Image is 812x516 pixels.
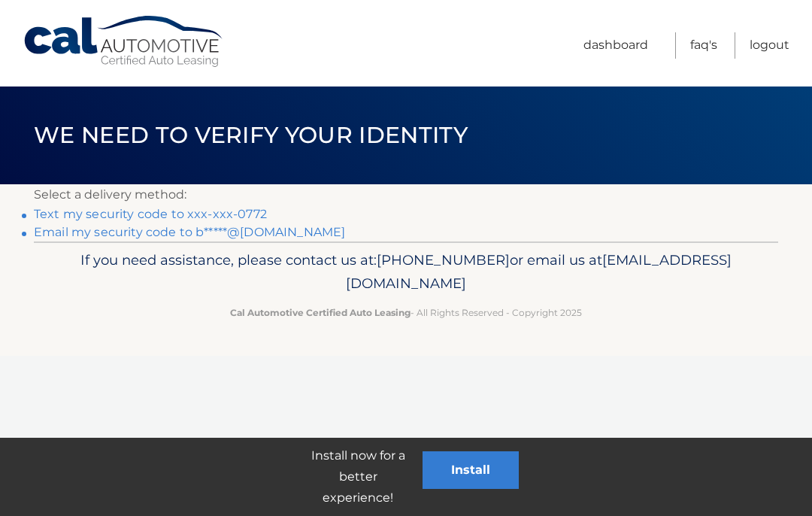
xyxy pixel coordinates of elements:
[583,32,648,59] a: Dashboard
[56,305,756,320] p: - All Rights Reserved - Copyright 2025
[34,121,468,149] span: We need to verify your identity
[34,225,345,239] a: Email my security code to b*****@[DOMAIN_NAME]
[377,251,510,269] span: [PHONE_NUMBER]
[230,307,411,318] strong: Cal Automotive Certified Auto Leasing
[23,15,226,68] a: Cal Automotive
[34,184,778,205] p: Select a delivery method:
[423,451,519,489] button: Install
[690,32,717,59] a: FAQ's
[56,248,756,296] p: If you need assistance, please contact us at: or email us at
[750,32,789,59] a: Logout
[293,445,423,508] p: Install now for a better experience!
[34,207,267,221] a: Text my security code to xxx-xxx-0772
